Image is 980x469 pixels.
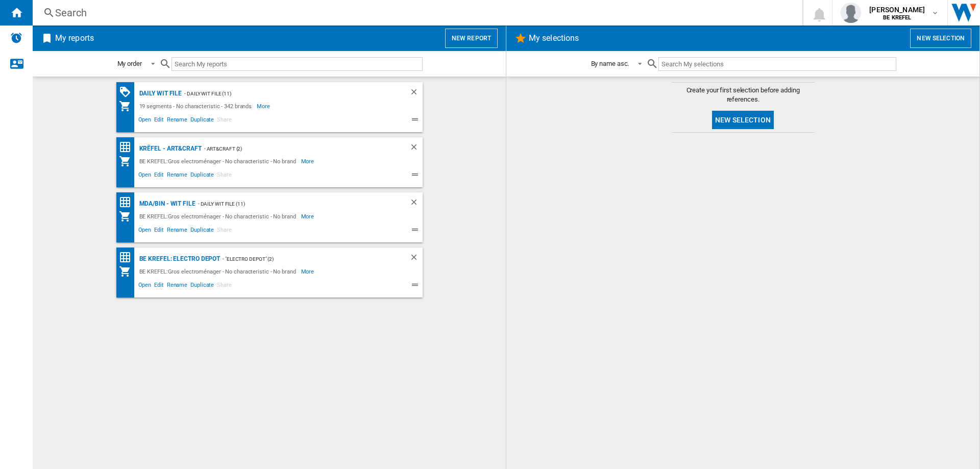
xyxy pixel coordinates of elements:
div: Krëfel - Art&Craft [137,142,202,155]
img: profile.jpg [841,3,861,23]
span: More [301,265,316,278]
span: Open [137,280,153,292]
div: My Assortment [119,265,137,278]
span: Edit [153,170,165,182]
div: - Daily WIT file (11) [195,198,389,210]
span: More [301,155,316,167]
div: BE KREFEL: Electro depot [137,253,220,265]
span: Duplicate [189,115,215,127]
span: Open [137,225,153,237]
span: Open [137,115,153,127]
span: Duplicate [189,280,215,292]
div: PROMOTIONS Matrix [119,86,137,98]
div: 19 segments - No characteristic - 342 brands [137,100,257,112]
span: Rename [165,115,189,127]
span: Edit [153,225,165,237]
span: More [301,210,316,223]
div: Delete [409,198,423,210]
img: alerts-logo.svg [10,32,22,44]
input: Search My selections [658,57,896,71]
div: MDA/BIN - WIT file [137,198,195,210]
h2: My selections [527,29,581,48]
div: - Art&Craft (2) [202,142,389,155]
div: Daily WIT file [137,87,182,100]
div: My Assortment [119,155,137,167]
div: - Daily WIT file (11) [182,87,388,100]
div: Delete [409,87,423,100]
button: New selection [910,29,971,48]
div: - "Electro depot" (2) [220,253,388,265]
div: Search [55,6,776,20]
span: Open [137,170,153,182]
div: BE KREFEL:Gros electroménager - No characteristic - No brand [137,210,301,223]
span: Create your first selection before adding references. [672,86,815,104]
input: Search My reports [171,57,423,71]
span: Share [215,115,233,127]
button: New report [445,29,498,48]
div: By name asc. [591,60,629,67]
div: Price Matrix [119,196,137,209]
span: Rename [165,225,189,237]
span: Share [215,280,233,292]
span: Edit [153,280,165,292]
div: Price Matrix [119,251,137,264]
span: Rename [165,280,189,292]
div: My Assortment [119,210,137,223]
span: Rename [165,170,189,182]
span: Share [215,170,233,182]
div: My order [117,60,142,67]
h2: My reports [53,29,96,48]
span: [PERSON_NAME] [869,5,925,15]
div: BE KREFEL:Gros electroménager - No characteristic - No brand [137,265,301,278]
div: BE KREFEL:Gros electroménager - No characteristic - No brand [137,155,301,167]
span: Duplicate [189,225,215,237]
div: Delete [409,142,423,155]
b: BE KREFEL [883,14,911,21]
span: More [257,100,272,112]
div: Delete [409,253,423,265]
div: Price Matrix [119,141,137,154]
span: Edit [153,115,165,127]
button: New selection [712,111,774,129]
span: Share [215,225,233,237]
div: My Assortment [119,100,137,112]
span: Duplicate [189,170,215,182]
